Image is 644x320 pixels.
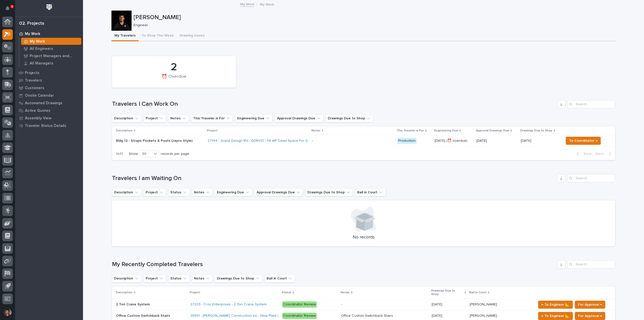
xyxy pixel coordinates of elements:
p: [DATE] [476,139,517,143]
p: Project [207,128,218,133]
input: Search [567,100,615,108]
span: For Approval → [578,302,602,308]
button: Next [594,152,615,156]
button: Approval Drawings Due [254,188,303,196]
span: For Approval → [578,313,602,319]
a: Assembly View [15,114,83,122]
div: Notifications3 [6,6,13,14]
p: [PERSON_NAME] [134,14,614,21]
a: Active Quotes [15,107,83,114]
button: This Traveler is For [191,114,233,122]
button: Engineering Due [235,114,273,122]
button: Notes [192,274,213,282]
button: Ball in Court [355,188,386,196]
tr: 2 Ton Crane System2 Ton Crane System 27203 - Croc Enterprises - 2 Ton Crane System Coordinator Re... [112,299,615,310]
p: Engineer [134,23,612,27]
p: 3 [11,5,13,8]
button: Drawings Due to Shop [215,274,262,282]
p: Show [129,152,138,156]
p: [DATE] [432,313,443,318]
p: Travelers [25,78,42,83]
p: Office Custom Switchback Stairs [116,313,171,318]
span: Back [581,152,592,156]
img: Workspace Logo [45,3,54,12]
p: 2 Ton Crane System [116,301,151,307]
p: [DATE] [521,138,532,143]
button: For Approval → [575,312,605,320]
a: My Work [19,38,83,45]
a: Onsite Calendar [15,92,83,99]
button: Description [112,274,141,282]
p: Notes [341,290,350,295]
button: Ball in Court [264,274,295,282]
input: Search [567,260,615,268]
span: ← To Engineer 📐 [541,313,570,319]
span: Next [596,152,607,156]
h1: Travelers I Can Work On [112,100,555,108]
p: [DATE] [432,301,443,307]
h1: My Recently Completed Travelers [112,261,555,268]
button: To Shop This Week [139,31,177,41]
p: 1 of 1 [112,148,127,160]
button: Notes [168,114,189,122]
a: Project Managers and Engineers [19,52,83,59]
a: Automated Drawings [15,99,83,107]
button: users-avatar [2,307,13,317]
button: Back [573,152,594,156]
p: Bldg 12 - Straps Pockets & Posts (Jayco Style) [116,139,204,143]
p: Onsite Calendar [25,93,54,98]
p: [DATE] (⏰ overdue) [435,139,472,143]
a: My Work [15,30,83,38]
p: Traveler Status Details [25,124,66,128]
a: 25891 - [PERSON_NAME] Construction Inc - New Plant Setup - Mezzanine Project [190,314,320,318]
p: Notes [311,128,320,133]
span: To Coordinator → [569,138,597,144]
p: Approval Drawings Due [476,128,509,133]
p: Automated Drawings [25,101,62,105]
p: Description [116,128,133,133]
button: Drawings Due to Shop [305,188,353,196]
div: Coordinator Review [282,301,317,308]
button: Approval Drawings Due [275,114,324,122]
p: Projects [25,71,39,75]
p: Engineering Due [434,128,458,133]
button: My Travelers [111,31,139,41]
button: ← To Engineer 📐 [538,312,573,320]
div: Office Custom Switchback Stairs [341,314,393,318]
p: [PERSON_NAME] [470,301,498,307]
input: Search [567,174,615,182]
a: Customers [15,84,83,92]
div: - [341,302,342,307]
button: Drawings Due to Shop [326,114,373,122]
p: Project [190,290,200,295]
p: Drawings Due to Shop [431,288,463,297]
button: Drawing Issues [177,31,208,41]
a: All Engineers [19,45,83,52]
h1: Travelers I am Waiting On [112,175,555,182]
p: My Work [260,1,274,7]
button: Description [112,188,141,196]
div: 30 [140,151,152,157]
button: Project [143,114,166,122]
p: Active Quotes [25,109,50,113]
button: Engineering Due [215,188,252,196]
button: For Approval → [575,301,605,309]
a: My Work [240,1,254,7]
div: Production [397,138,417,144]
a: Projects [15,69,83,77]
p: No records [118,235,609,240]
p: Customers [25,86,44,90]
div: - [312,139,313,143]
a: 27194 - Grand Design RV - GDRV12 - Fill WP Dead Space For Short Units [208,139,323,143]
p: My Work [30,39,45,44]
tr: Bldg 12 - Straps Pockets & Posts (Jayco Style)27194 - Grand Design RV - GDRV12 - Fill WP Dead Spa... [112,135,615,147]
div: Coordinator Review [282,313,317,319]
p: Drawings Due to Shop [520,128,552,133]
p: records per page [161,152,189,156]
button: ← To Engineer 📐 [538,301,573,309]
div: 02. Projects [19,21,44,26]
p: This Traveler is For [397,128,424,133]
